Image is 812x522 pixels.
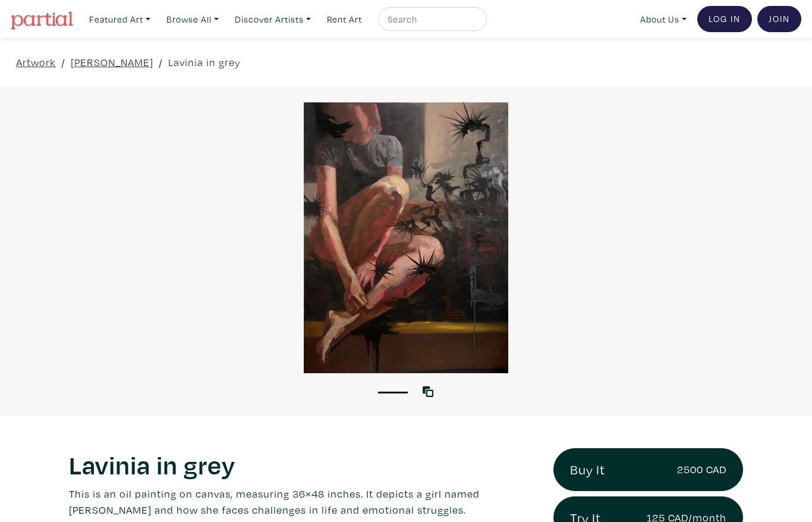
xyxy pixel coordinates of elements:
a: Rent Art [322,7,367,32]
input: Search [386,12,476,27]
a: About Us [635,7,692,32]
a: Browse All [161,7,224,32]
a: [PERSON_NAME] [71,54,153,70]
a: Lavinia in grey [168,54,241,70]
a: Artwork [16,54,56,70]
span: / [61,54,65,70]
h1: Lavinia in grey [69,448,535,480]
small: 2500 CAD [677,461,726,477]
a: Discover Artists [229,7,316,32]
span: / [159,54,163,70]
p: This is an oil painting on canvas, measuring 36×48 inches. It depicts a girl named [PERSON_NAME] ... [69,486,535,518]
a: Log In [697,6,752,32]
a: Featured Art [84,7,156,32]
a: Join [757,6,801,32]
a: Buy It2500 CAD [553,448,743,491]
button: 1 of 1 [378,392,408,393]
